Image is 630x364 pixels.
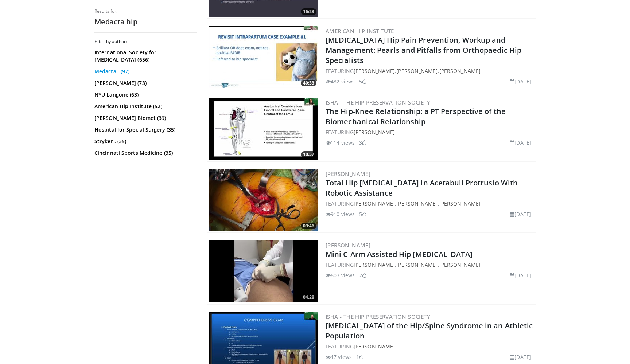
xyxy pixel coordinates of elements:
a: The Hip-Knee Relationship: a PT Perspective of the Biomechanical Relationship [326,106,506,126]
a: American Hip Institute (52) [94,103,195,110]
a: [PERSON_NAME] [439,67,481,74]
a: [PERSON_NAME] [396,67,437,74]
a: [PERSON_NAME] [439,200,481,207]
a: [PERSON_NAME] [354,343,395,350]
a: [PERSON_NAME] [396,261,437,268]
li: 5 [359,78,366,85]
span: 40:33 [301,80,316,86]
li: [DATE] [510,271,531,279]
li: 2 [359,271,366,279]
a: [MEDICAL_DATA] of the Hip/Spine Syndrome in an Athletic Population [326,321,533,341]
span: 10:57 [301,151,316,158]
a: Mini C-Arm Assisted Hip [MEDICAL_DATA] [326,249,472,259]
a: 09:46 [209,169,318,231]
a: Total Hip [MEDICAL_DATA] in Acetabuli Protrusio With Robotic Assistance [326,178,518,198]
li: [DATE] [510,353,531,361]
li: 114 views [326,139,355,146]
a: [PERSON_NAME] [326,170,370,177]
span: 04:28 [301,294,316,301]
li: 603 views [326,271,355,279]
span: 16:23 [301,8,316,15]
a: 40:33 [209,26,318,88]
a: Medacta . (97) [94,68,195,75]
div: FEATURING , , [326,261,534,269]
h3: Filter by author: [94,39,197,44]
a: Cincinnati Sports Medicine (35) [94,149,195,157]
li: 1 [356,353,363,361]
a: International Society for [MEDICAL_DATA] (656) [94,49,195,63]
a: [PERSON_NAME] [326,242,370,249]
a: Stryker . (35) [94,138,195,145]
p: Results for: [94,8,197,14]
a: [PERSON_NAME] [354,67,395,74]
img: 9db170ff-12ba-4fa5-a356-be2aae95328c.300x170_q85_crop-smart_upscale.jpg [209,26,318,88]
div: FEATURING [326,343,534,350]
a: [PERSON_NAME] [396,200,437,207]
a: 10:57 [209,98,318,160]
a: 04:28 [209,240,318,302]
a: Hospital for Special Surgery (35) [94,126,195,133]
h2: Medacta hip [94,17,197,27]
li: 47 views [326,353,352,361]
a: [MEDICAL_DATA] Hip Pain Prevention, Workup and Management: Pearls and Pitfalls from Orthopaedic H... [326,35,521,65]
li: 5 [359,210,366,218]
li: 3 [359,139,366,146]
div: FEATURING , , [326,200,534,207]
a: [PERSON_NAME] (73) [94,79,195,87]
img: 292c1307-4274-4cce-a4ae-b6cd8cf7e8aa.300x170_q85_crop-smart_upscale.jpg [209,98,318,160]
a: [PERSON_NAME] [354,261,395,268]
span: 09:46 [301,223,316,229]
a: ISHA - The Hip Preservation Society [326,99,430,106]
li: [DATE] [510,139,531,146]
div: FEATURING [326,128,534,136]
a: [PERSON_NAME] [439,261,481,268]
a: ISHA - The Hip Preservation Society [326,313,430,320]
a: American Hip Institute [326,27,394,35]
img: 9026b89a-9ec4-4d45-949c-ae618d94f28c.300x170_q85_crop-smart_upscale.jpg [209,169,318,231]
img: 2e6f5f08-fe54-4631-a6c0-730356497f00.300x170_q85_crop-smart_upscale.jpg [209,240,318,302]
li: 432 views [326,78,355,85]
a: [PERSON_NAME] [354,129,395,136]
a: [PERSON_NAME] Biomet (39) [94,114,195,122]
li: [DATE] [510,78,531,85]
div: FEATURING , , [326,67,534,75]
a: [PERSON_NAME] [354,200,395,207]
a: NYU Langone (63) [94,91,195,98]
li: [DATE] [510,210,531,218]
li: 910 views [326,210,355,218]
